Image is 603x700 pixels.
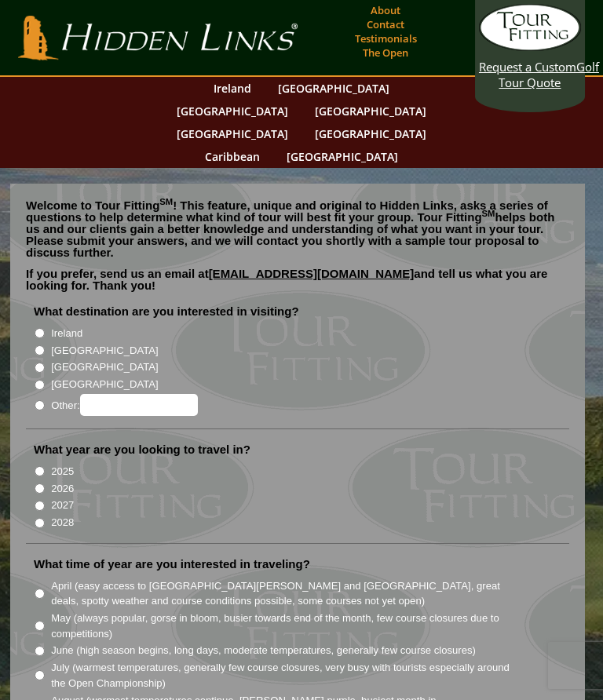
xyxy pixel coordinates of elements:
[51,481,74,497] label: 2026
[51,578,510,609] label: April (easy access to [GEOGRAPHIC_DATA][PERSON_NAME] and [GEOGRAPHIC_DATA], great deals, spotty w...
[159,197,173,206] sup: SM
[206,77,259,100] a: Ireland
[482,209,495,218] sup: SM
[359,42,412,64] a: The Open
[307,122,434,145] a: [GEOGRAPHIC_DATA]
[351,27,421,49] a: Testimonials
[51,515,74,530] label: 2028
[26,268,569,303] p: If you prefer, send us an email at and tell us what you are looking for. Thank you!
[51,660,510,691] label: July (warmest temperatures, generally few course closures, very busy with tourists especially aro...
[169,122,296,145] a: [GEOGRAPHIC_DATA]
[279,145,406,168] a: [GEOGRAPHIC_DATA]
[51,498,74,513] label: 2027
[51,611,510,641] label: May (always popular, gorse in bloom, busier towards end of the month, few course closures due to ...
[34,442,250,458] label: What year are you looking to travel in?
[197,145,268,168] a: Caribbean
[51,377,158,392] label: [GEOGRAPHIC_DATA]
[270,77,397,100] a: [GEOGRAPHIC_DATA]
[51,643,476,658] label: June (high season begins, long days, moderate temperatures, generally few course closures)
[209,267,415,280] a: [EMAIL_ADDRESS][DOMAIN_NAME]
[80,394,198,416] input: Other:
[51,343,158,359] label: [GEOGRAPHIC_DATA]
[34,556,310,572] label: What time of year are you interested in traveling?
[169,100,296,122] a: [GEOGRAPHIC_DATA]
[51,394,197,416] label: Other:
[479,4,581,90] a: Request a CustomGolf Tour Quote
[51,464,74,479] label: 2025
[307,100,434,122] a: [GEOGRAPHIC_DATA]
[479,59,576,75] span: Request a Custom
[51,326,82,341] label: Ireland
[34,304,299,319] label: What destination are you interested in visiting?
[363,13,408,35] a: Contact
[51,359,158,375] label: [GEOGRAPHIC_DATA]
[26,199,569,258] p: Welcome to Tour Fitting ! This feature, unique and original to Hidden Links, asks a series of que...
